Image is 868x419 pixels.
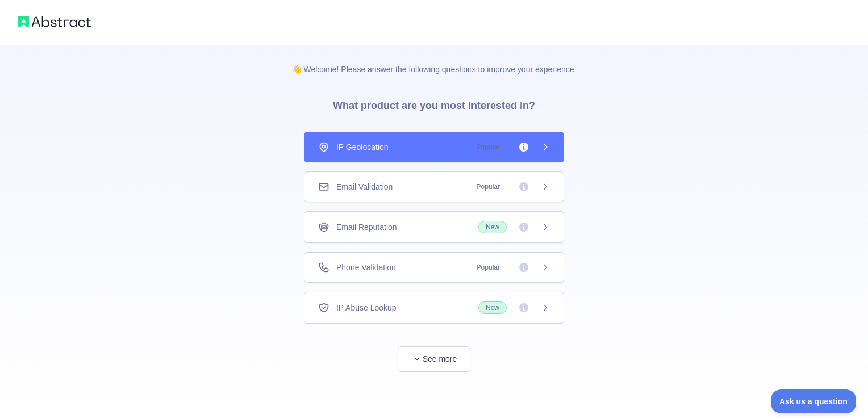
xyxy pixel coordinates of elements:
[470,262,507,273] span: Popular
[478,221,507,233] span: New
[336,221,397,233] span: Email Reputation
[478,301,507,314] span: New
[336,302,397,313] span: IP Abuse Lookup
[274,45,595,75] p: 👋 Welcome! Please answer the following questions to improve your experience.
[771,389,857,413] iframe: Toggle Customer Support
[18,14,91,30] img: Abstract logo
[315,75,553,132] h3: What product are you most interested in?
[336,141,389,153] span: IP Geolocation
[470,181,507,192] span: Popular
[398,346,470,372] button: See more
[336,262,396,273] span: Phone Validation
[336,181,393,192] span: Email Validation
[470,141,507,153] span: Popular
